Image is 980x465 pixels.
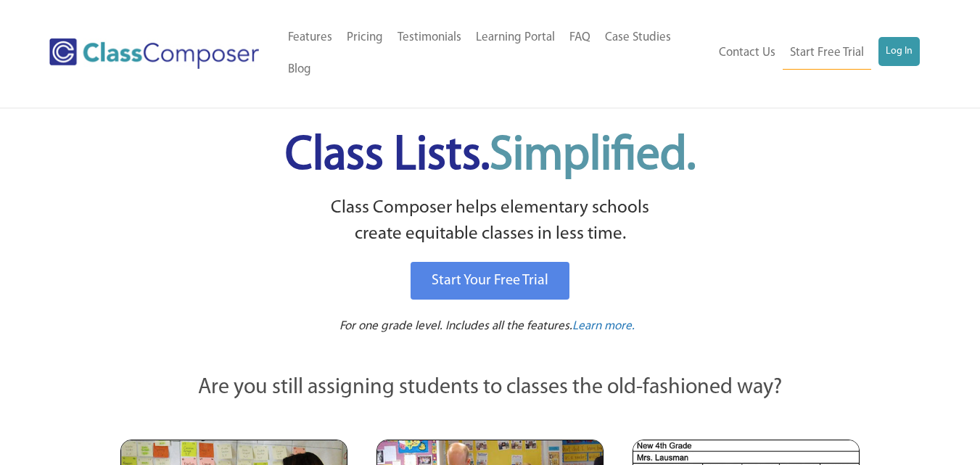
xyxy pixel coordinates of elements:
a: Blog [281,54,318,86]
a: Learn more. [572,318,635,336]
a: Testimonials [390,22,469,54]
span: Learn more. [572,320,635,332]
span: For one grade level. Includes all the features. [339,320,572,332]
a: Features [281,22,339,54]
nav: Header Menu [710,37,920,70]
a: Learning Portal [469,22,562,54]
span: Class Lists. [285,133,696,180]
a: Pricing [339,22,390,54]
span: Simplified. [490,133,696,180]
img: Class Composer [49,38,259,69]
p: Are you still assigning students to classes the old-fashioned way? [120,372,860,404]
a: Start Free Trial [783,37,871,70]
nav: Header Menu [281,22,711,86]
span: Start Your Free Trial [432,273,548,288]
a: Start Your Free Trial [411,262,569,300]
a: FAQ [562,22,598,54]
a: Log In [878,37,920,66]
p: Class Composer helps elementary schools create equitable classes in less time. [118,195,862,248]
a: Case Studies [598,22,678,54]
a: Contact Us [712,37,783,69]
